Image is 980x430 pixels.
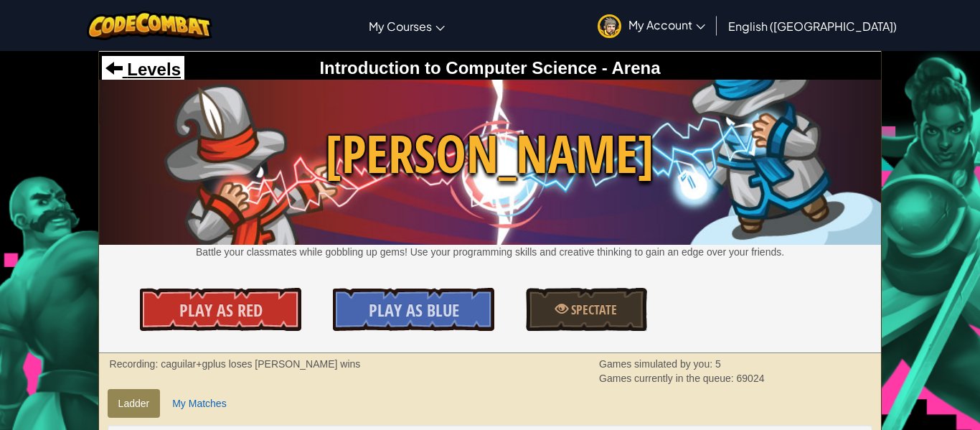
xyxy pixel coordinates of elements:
[105,60,181,79] a: Levels
[526,288,646,331] a: Spectate
[628,17,705,32] span: My Account
[123,60,181,79] span: Levels
[87,11,212,40] img: CodeCombat logo
[179,299,263,322] span: Play As Red
[110,358,361,370] strong: Recording: caguilar+gplus loses [PERSON_NAME] wins
[599,358,715,370] span: Games simulated by you:
[369,299,459,322] span: Play As Blue
[362,6,452,45] a: My Courses
[108,389,161,418] a: Ladder
[161,389,237,418] a: My Matches
[737,373,765,384] span: 69024
[715,358,721,370] span: 5
[599,373,736,384] span: Games currently in the queue:
[99,80,882,245] img: Wakka Maul
[728,19,897,34] span: English ([GEOGRAPHIC_DATA])
[597,58,660,78] span: - Arena
[590,3,712,48] a: My Account
[319,58,597,78] span: Introduction to Computer Science
[598,14,621,38] img: avatar
[99,117,882,191] span: [PERSON_NAME]
[99,245,882,259] p: Battle your classmates while gobbling up gems! Use your programming skills and creative thinking ...
[568,301,617,319] span: Spectate
[721,6,904,45] a: English ([GEOGRAPHIC_DATA])
[369,19,432,34] span: My Courses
